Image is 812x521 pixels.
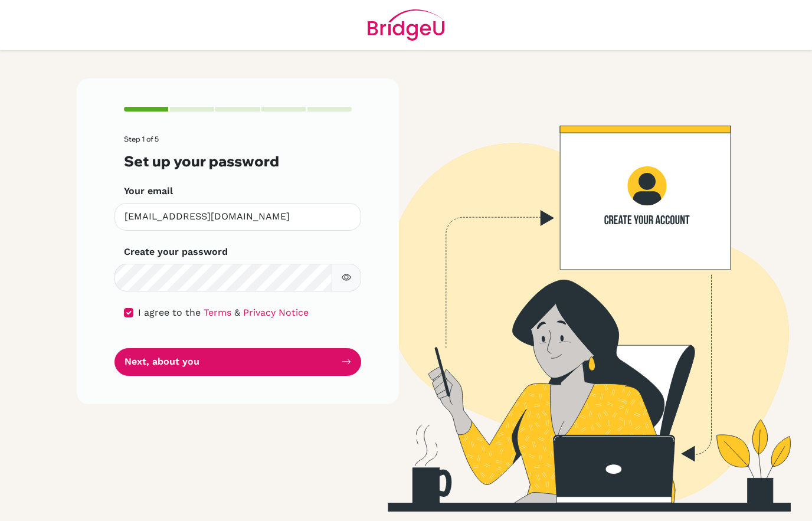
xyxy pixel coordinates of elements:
span: Step 1 of 5 [124,135,159,143]
input: Insert your email* [114,203,361,231]
span: I agree to the [138,307,201,318]
label: Create your password [124,245,228,259]
label: Your email [124,184,173,198]
h3: Set up your password [124,153,352,170]
a: Privacy Notice [243,307,309,318]
button: Next, about you [114,348,361,376]
a: Terms [204,307,231,318]
span: & [234,307,240,318]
